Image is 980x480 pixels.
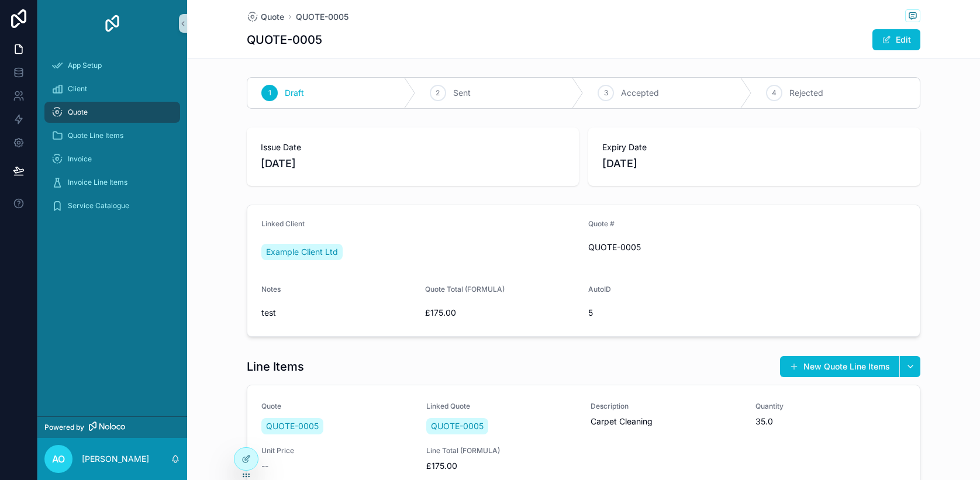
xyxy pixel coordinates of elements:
[261,11,284,23] span: Quote
[296,11,348,23] a: QUOTE-0005
[44,78,180,99] a: Client
[431,420,484,432] span: QUOTE-0005
[602,156,906,172] span: [DATE]
[68,201,129,210] span: Service Catalogue
[261,307,416,319] span: test
[621,87,659,99] span: Accepted
[44,55,180,76] a: App Setup
[261,418,323,434] a: QUOTE-0005
[44,149,180,170] a: Invoice
[780,356,899,377] button: New Quote Line Items
[602,141,906,153] span: Expiry Date
[261,156,565,172] span: [DATE]
[604,88,608,98] span: 3
[426,460,577,472] span: £175.00
[285,87,304,99] span: Draft
[103,14,122,33] img: App logo
[261,141,565,153] span: Issue Date
[44,125,180,146] a: Quote Line Items
[247,11,284,23] a: Quote
[755,402,906,411] span: Quantity
[44,195,180,216] a: Service Catalogue
[426,402,577,411] span: Linked Quote
[52,452,65,466] span: AO
[68,154,92,164] span: Invoice
[261,285,281,293] span: Notes
[68,131,123,140] span: Quote Line Items
[268,88,271,98] span: 1
[426,418,488,434] a: QUOTE-0005
[44,423,84,432] span: Powered by
[591,416,741,427] span: Carpet Cleaning
[872,29,920,50] button: Edit
[68,84,87,94] span: Client
[426,446,577,455] span: Line Total (FORMULA)
[68,178,127,187] span: Invoice Line Items
[44,102,180,123] a: Quote
[266,246,338,258] span: Example Client Ltd
[261,244,343,260] a: Example Client Ltd
[588,241,906,253] span: QUOTE-0005
[588,307,743,319] span: 5
[591,402,741,411] span: Description
[425,307,579,319] span: £175.00
[82,453,149,465] p: [PERSON_NAME]
[261,446,412,455] span: Unit Price
[588,219,615,228] span: Quote #
[436,88,440,98] span: 2
[453,87,471,99] span: Sent
[261,219,305,228] span: Linked Client
[68,61,102,70] span: App Setup
[247,358,304,375] h1: Line Items
[68,108,88,117] span: Quote
[261,460,268,472] span: --
[266,420,319,432] span: QUOTE-0005
[789,87,823,99] span: Rejected
[37,47,187,232] div: scrollable content
[261,402,412,411] span: Quote
[588,285,611,293] span: AutoID
[755,416,906,427] span: 35.0
[772,88,777,98] span: 4
[37,416,187,438] a: Powered by
[425,285,505,293] span: Quote Total (FORMULA)
[247,32,322,48] h1: QUOTE-0005
[44,172,180,193] a: Invoice Line Items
